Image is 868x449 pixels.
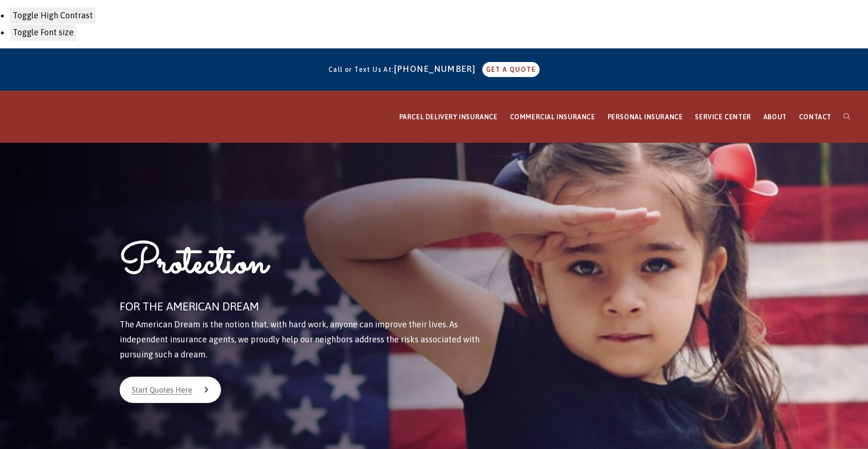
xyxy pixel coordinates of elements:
[120,237,502,296] h1: Protection
[757,91,793,143] a: ABOUT
[510,113,595,121] span: COMMERCIAL INSURANCE
[608,113,683,121] span: PERSONAL INSURANCE
[482,62,540,77] a: GET A QUOTE
[328,66,394,73] span: Call or Text Us At:
[799,113,831,121] span: CONTACT
[763,113,787,121] span: ABOUT
[689,91,757,143] a: SERVICE CENTER
[120,377,221,403] a: Start Quotes Here
[793,91,838,143] a: CONTACT
[9,7,96,24] button: Toggle High Contrast
[602,91,689,143] a: PERSONAL INSURANCE
[120,300,259,313] span: FOR THE AMERICAN DREAM
[9,24,77,41] button: Toggle Font size
[13,10,93,20] span: Toggle High Contrast
[695,113,751,121] span: SERVICE CENTER
[28,98,131,126] img: Paradiso Insurance
[399,113,498,121] span: PARCEL DELIVERY INSURANCE
[394,64,480,74] a: [PHONE_NUMBER]
[504,91,602,143] a: COMMERCIAL INSURANCE
[393,91,504,143] a: PARCEL DELIVERY INSURANCE
[13,27,74,37] span: Toggle Font size
[120,319,480,360] span: The American Dream is the notion that, with hard work, anyone can improve their lives. As indepen...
